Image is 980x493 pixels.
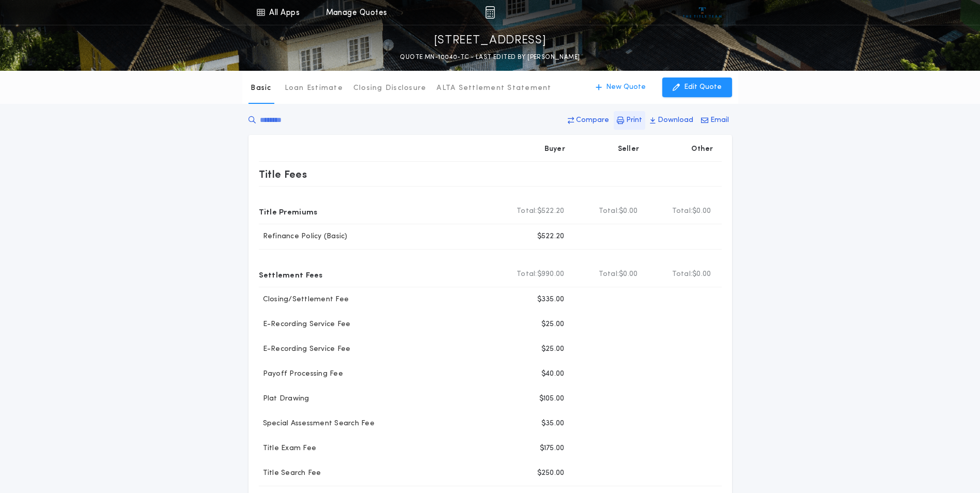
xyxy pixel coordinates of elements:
p: $25.00 [541,319,565,330]
p: Edit Quote [684,82,722,93]
p: E-Recording Service Fee [259,319,351,330]
p: Closing Disclosure [353,83,427,94]
b: Total: [672,269,693,280]
p: $40.00 [541,369,565,379]
p: Title Premiums [259,203,318,220]
p: Print [626,115,642,126]
p: $35.00 [541,419,565,429]
p: Basic [251,83,271,94]
p: Compare [576,115,609,126]
b: Total: [599,269,619,280]
button: Edit Quote [662,78,732,97]
b: Total: [672,206,693,217]
p: $522.20 [537,232,565,242]
p: $175.00 [540,443,565,454]
span: $0.00 [692,206,711,217]
p: Title Exam Fee [259,443,317,454]
p: [STREET_ADDRESS] [434,33,547,49]
button: Print [614,111,645,130]
p: Special Assessment Search Fee [259,419,375,429]
p: Plat Drawing [259,394,309,404]
b: Total: [517,206,537,217]
p: Other [691,144,713,155]
button: New Quote [585,78,656,97]
img: img [485,6,495,19]
button: Compare [565,111,612,130]
button: Download [647,111,696,130]
b: Total: [517,269,537,280]
p: $105.00 [539,394,565,404]
span: $0.00 [692,269,711,280]
p: $335.00 [537,295,565,305]
p: E-Recording Service Fee [259,344,351,355]
p: Seller [618,144,640,155]
span: $522.20 [537,206,565,217]
p: Buyer [545,144,565,155]
p: Loan Estimate [285,83,343,94]
p: Closing/Settlement Fee [259,295,349,305]
p: New Quote [606,82,646,93]
button: Email [698,111,732,130]
img: vs-icon [683,7,722,18]
p: Settlement Fees [259,266,323,283]
p: Refinance Policy (Basic) [259,232,348,242]
p: Title Search Fee [259,468,321,479]
span: $0.00 [619,206,637,217]
p: Email [710,115,729,126]
p: $250.00 [537,468,565,479]
p: QUOTE MN-10040-TC - LAST EDITED BY [PERSON_NAME] [400,52,580,63]
p: Download [658,115,693,126]
p: $25.00 [541,344,565,355]
b: Total: [599,206,619,217]
p: ALTA Settlement Statement [437,83,551,94]
p: Title Fees [259,166,307,182]
span: $0.00 [619,269,637,280]
p: Payoff Processing Fee [259,369,343,379]
span: $990.00 [537,269,565,280]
